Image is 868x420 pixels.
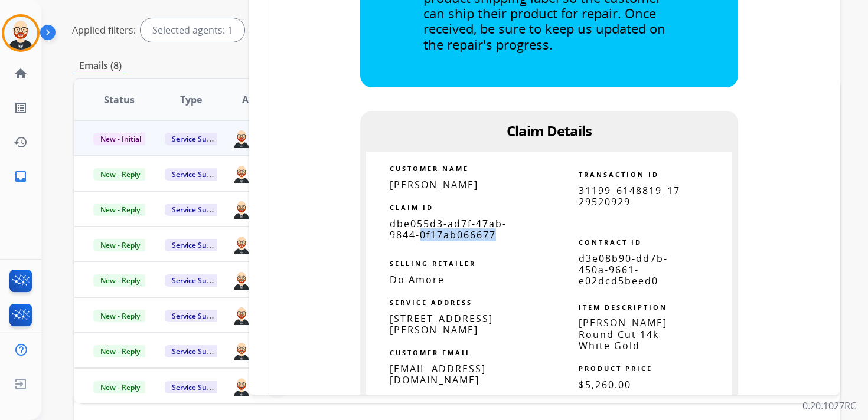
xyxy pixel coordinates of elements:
[802,399,856,413] p: 0.20.1027RC
[232,340,251,360] img: agent-avatar
[579,252,668,287] span: d3e08b90-dd7b-450a-9661-e02dcd5beed0
[232,199,251,219] img: agent-avatar
[390,203,433,212] strong: CLAIM ID
[165,133,232,145] span: Service Support
[93,239,147,251] span: New - Reply
[14,169,28,183] mat-icon: inbox
[579,238,642,247] strong: CONTRACT ID
[93,133,148,145] span: New - Initial
[579,364,652,373] strong: PRODUCT PRICE
[93,381,147,393] span: New - Reply
[165,168,232,181] span: Service Support
[579,316,667,352] span: [PERSON_NAME] Round Cut 14k White Gold
[4,17,37,50] img: avatar
[14,101,28,115] mat-icon: list_alt
[390,312,493,336] span: [STREET_ADDRESS][PERSON_NAME]
[579,170,659,179] strong: TRANSACTION ID
[74,58,126,73] p: Emails (8)
[390,164,469,173] strong: CUSTOMER NAME
[390,217,507,241] span: dbe055d3-ad7f-47ab-9844-0f17ab066677
[93,274,147,287] span: New - Reply
[232,128,251,148] img: agent-avatar
[390,273,445,286] span: Do Amore
[93,345,147,357] span: New - Reply
[390,362,486,386] a: [EMAIL_ADDRESS][DOMAIN_NAME]
[390,259,476,268] strong: SELLING RETAILER
[507,121,592,140] span: Claim Details
[165,381,232,393] span: Service Support
[93,204,147,216] span: New - Reply
[232,163,251,183] img: agent-avatar
[390,298,472,307] strong: SERVICE ADDRESS
[104,93,135,107] span: Status
[390,348,471,357] strong: CUSTOMER EMAIL
[165,239,232,251] span: Service Support
[165,345,232,357] span: Service Support
[390,178,478,191] span: [PERSON_NAME]
[232,305,251,325] img: agent-avatar
[579,303,667,311] strong: ITEM DESCRIPTION
[165,310,232,322] span: Service Support
[14,67,28,81] mat-icon: home
[72,23,136,37] p: Applied filters:
[232,234,251,254] img: agent-avatar
[232,376,251,396] img: agent-avatar
[232,270,251,290] img: agent-avatar
[242,93,283,107] span: Assignee
[165,274,232,287] span: Service Support
[14,135,28,149] mat-icon: history
[579,184,680,208] span: 31199_6148819_1729520929
[579,378,631,391] span: $5,260.00
[141,18,244,42] div: Selected agents: 1
[93,168,147,181] span: New - Reply
[180,93,202,107] span: Type
[165,204,232,216] span: Service Support
[93,310,147,322] span: New - Reply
